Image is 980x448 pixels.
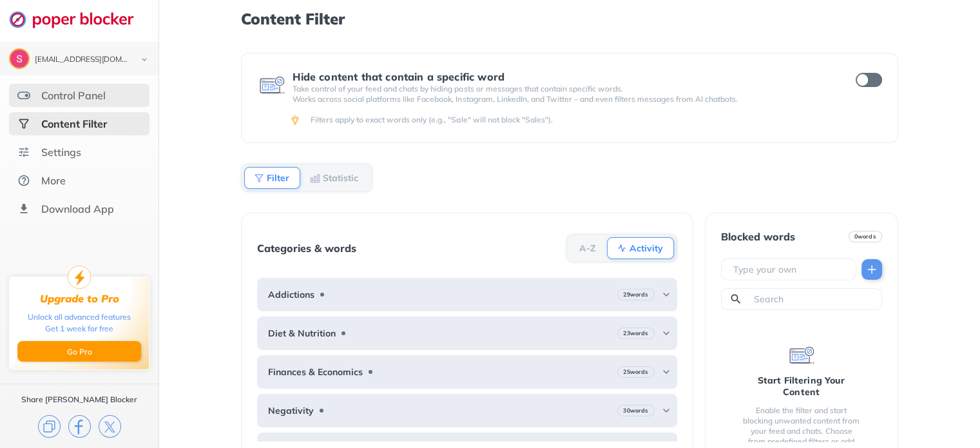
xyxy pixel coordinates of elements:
[268,405,314,416] b: Negativity
[17,117,30,130] img: social-selected.svg
[254,173,264,183] img: Filter
[21,394,137,405] div: Share [PERSON_NAME] Blocker
[40,293,119,305] div: Upgrade to Pro
[267,174,289,182] b: Filter
[623,406,648,415] b: 30 words
[17,341,141,362] button: Go Pro
[45,323,113,335] div: Get 1 week for free
[28,311,131,323] div: Unlock all advanced features
[41,202,114,215] div: Download App
[617,243,627,253] img: Activity
[293,84,832,94] p: Take control of your feed and chats by hiding posts or messages that contain specific words.
[241,10,898,27] h1: Content Filter
[732,263,850,276] input: Type your own
[17,89,30,102] img: features.svg
[257,242,356,254] div: Categories & words
[629,244,663,252] b: Activity
[742,375,861,398] div: Start Filtering Your Content
[68,415,91,438] img: facebook.svg
[41,117,107,130] div: Content Filter
[323,174,358,182] b: Statistic
[41,89,106,102] div: Control Panel
[310,173,320,183] img: Statistic
[17,146,30,159] img: settings.svg
[579,244,596,252] b: A-Z
[41,174,66,187] div: More
[17,174,30,187] img: about.svg
[9,10,148,28] img: logo-webpage.svg
[623,290,648,299] b: 29 words
[268,328,336,338] b: Diet & Nutrition
[38,415,61,438] img: copy.svg
[99,415,121,438] img: x.svg
[753,293,876,306] input: Search
[293,71,832,83] div: Hide content that contain a specific word
[41,146,81,159] div: Settings
[623,329,648,338] b: 23 words
[35,55,130,64] div: swearnsc@gmail.com
[311,115,879,125] div: Filters apply to exact words only (e.g., "Sale" will not block "Sales").
[293,94,832,104] p: Works across social platforms like Facebook, Instagram, LinkedIn, and Twitter – and even filters ...
[854,232,876,241] b: 0 words
[68,266,91,289] img: upgrade-to-pro.svg
[17,202,30,215] img: download-app.svg
[10,50,28,68] img: ACg8ocKmLpG-Qd-4oTNz5AZvlIzjRZH0TeQsroxLENTSqcaOAI8-Zw=s96-c
[623,367,648,376] b: 25 words
[721,231,795,242] div: Blocked words
[268,367,363,377] b: Finances & Economics
[268,289,314,300] b: Addictions
[137,53,152,66] img: chevron-bottom-black.svg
